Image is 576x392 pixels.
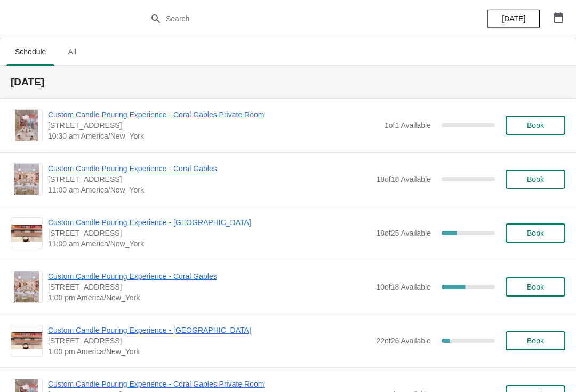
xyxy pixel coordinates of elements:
span: [STREET_ADDRESS] [48,228,371,238]
span: All [59,42,85,61]
span: Book [527,229,544,237]
img: Custom Candle Pouring Experience - Fort Lauderdale | 914 East Las Olas Boulevard, Fort Lauderdale... [11,332,42,350]
h2: [DATE] [11,77,565,87]
img: Custom Candle Pouring Experience - Coral Gables | 154 Giralda Avenue, Coral Gables, FL, USA | 11:... [14,164,39,195]
span: [DATE] [502,14,525,23]
span: Book [527,283,544,291]
span: [STREET_ADDRESS] [48,282,371,292]
span: Book [527,175,544,183]
span: Book [527,121,544,130]
span: 1:00 pm America/New_York [48,346,371,357]
span: 18 of 18 Available [376,175,431,183]
span: Custom Candle Pouring Experience - [GEOGRAPHIC_DATA] [48,217,371,228]
img: Custom Candle Pouring Experience - Coral Gables | 154 Giralda Avenue, Coral Gables, FL, USA | 1:0... [14,271,39,302]
img: Custom Candle Pouring Experience - Fort Lauderdale | 914 East Las Olas Boulevard, Fort Lauderdale... [11,225,42,242]
button: [DATE] [487,9,540,28]
span: Custom Candle Pouring Experience - Coral Gables [48,271,371,282]
span: 11:00 am America/New_York [48,185,371,195]
span: 1 of 1 Available [385,121,431,130]
button: Book [506,116,565,135]
span: 10 of 18 Available [376,283,431,291]
span: [STREET_ADDRESS] [48,335,371,346]
span: 11:00 am America/New_York [48,238,371,249]
button: Book [506,331,565,350]
span: Schedule [6,42,54,61]
button: Book [506,170,565,189]
button: Book [506,277,565,297]
span: 1:00 pm America/New_York [48,292,371,303]
span: 22 of 26 Available [376,337,431,345]
span: Custom Candle Pouring Experience - Coral Gables Private Room [48,109,379,120]
span: Custom Candle Pouring Experience - Coral Gables [48,163,371,174]
span: 18 of 25 Available [376,229,431,237]
span: [STREET_ADDRESS] [48,120,379,131]
span: Custom Candle Pouring Experience - [GEOGRAPHIC_DATA] [48,325,371,335]
button: Book [506,223,565,243]
span: [STREET_ADDRESS] [48,174,371,185]
span: Book [527,337,544,345]
input: Search [165,9,432,28]
img: Custom Candle Pouring Experience - Coral Gables Private Room | 154 Giralda Avenue, Coral Gables, ... [15,110,38,141]
span: 10:30 am America/New_York [48,131,379,141]
span: Custom Candle Pouring Experience - Coral Gables Private Room [48,379,379,389]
